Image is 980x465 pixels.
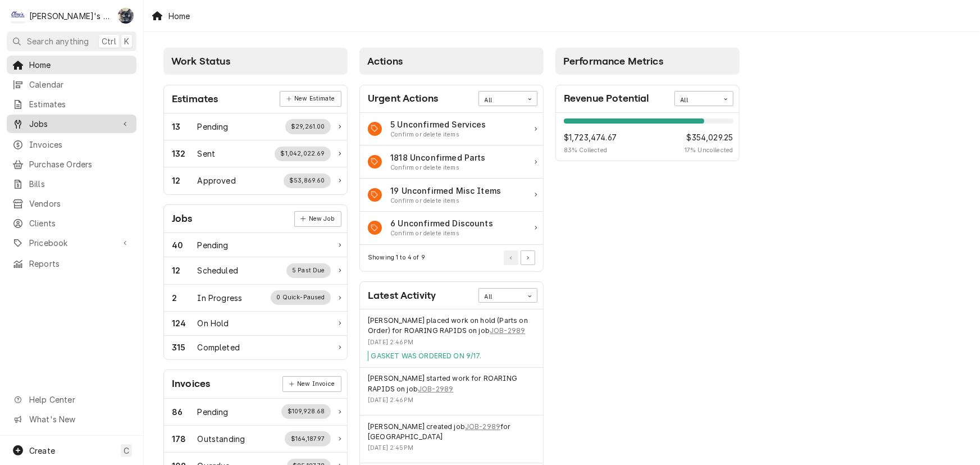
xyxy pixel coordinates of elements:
div: Card Data Filter Control [674,91,733,106]
div: Event String [368,316,535,336]
div: Work Status Title [198,317,229,329]
div: Card Data [164,233,347,359]
div: Card: Revenue Potential [555,85,740,162]
a: Work Status [164,312,347,336]
div: Work Status Supplemental Data [284,174,331,188]
div: Event Timestamp [368,444,535,453]
div: Work Status Count [172,121,198,133]
a: Action Item [360,145,543,179]
div: All [485,293,517,302]
div: Card Header [164,85,347,113]
a: Work Status [164,167,347,194]
div: Event String [368,373,535,394]
div: [PERSON_NAME]'s Refrigeration [29,10,112,22]
div: Card: Urgent Actions [359,85,544,272]
a: Work Status [164,257,347,284]
span: Performance Metrics [563,56,663,67]
div: Card Column Content [555,75,740,193]
span: $354,029.25 [685,131,733,143]
span: Reports [29,258,131,270]
a: Work Status [164,399,347,426]
div: Work Status Count [172,406,198,418]
a: New Job [294,211,341,227]
span: Calendar [29,79,131,90]
a: Go to Help Center [7,390,136,409]
a: Work Status [164,113,347,140]
a: New Estimate [280,91,341,107]
a: Work Status [164,233,347,257]
a: Invoices [7,135,136,154]
div: Card Data Filter Control [478,288,537,303]
a: Action Item [360,113,543,146]
div: Event [360,368,543,416]
div: Card Header [360,282,543,309]
div: Card Column Header [359,48,544,75]
button: Search anythingCtrlK [7,31,136,51]
div: Work Status Title [198,292,243,304]
div: Card Header [556,85,739,113]
div: Current Page Details [368,253,425,262]
a: Action Item [360,212,543,245]
div: Work Status Title [198,265,238,276]
a: New Invoice [282,376,341,392]
div: Work Status Supplemental Data [271,290,331,305]
div: Card Title [172,92,218,107]
span: 17 % Uncollected [685,146,733,155]
div: Revenue Potential [556,113,739,161]
div: Card Header [360,85,543,113]
a: Action Item [360,179,543,212]
div: All [485,96,517,105]
a: Reports [7,254,136,273]
div: Action Item Title [390,185,501,197]
button: Go to Previous Page [504,250,518,265]
a: Home [7,56,136,74]
div: Card Title [172,211,193,226]
div: Work Status Supplemental Data [285,119,331,134]
div: Card Header [164,205,347,233]
a: Bills [7,175,136,193]
div: Card: Estimates [163,85,348,195]
div: Revenue Potential Collected [685,131,733,155]
div: All [681,96,713,105]
a: JOB-2989 [418,384,453,394]
div: Event Details [368,373,535,409]
span: Search anything [27,35,89,47]
div: Clay's Refrigeration's Avatar [10,8,26,24]
div: Card Column Header [555,48,740,75]
div: Action Item Title [390,217,493,229]
div: Card Title [368,91,438,106]
span: $1,723,474.67 [564,131,617,143]
span: Work Status [171,56,230,67]
div: Work Status Count [172,317,198,329]
div: Work Status Title [198,148,216,159]
span: What's New [29,413,130,425]
div: Card Header [164,370,347,398]
a: Go to Jobs [7,115,136,133]
span: Actions [367,56,403,67]
div: Work Status Supplemental Data [281,404,331,419]
div: Pagination Controls [502,250,536,265]
div: Action Item Title [390,152,486,163]
span: K [124,35,129,47]
div: Action Item Suggestion [390,163,486,172]
div: Work Status Count [172,433,198,445]
div: Card Data [360,113,543,245]
div: Sarah Bendele's Avatar [118,8,134,24]
span: Pricebook [29,237,114,249]
span: Jobs [29,118,114,130]
div: Event Details [368,316,535,362]
div: Work Status Count [172,292,198,304]
a: Work Status [164,426,347,453]
div: Card Link Button [294,211,341,227]
span: Create [29,446,55,455]
a: Work Status [164,140,347,167]
div: Event Details [368,422,535,457]
a: Clients [7,214,136,233]
div: Work Status Title [198,121,229,133]
div: Work Status Count [172,239,198,251]
div: Action Item Title [390,118,486,130]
